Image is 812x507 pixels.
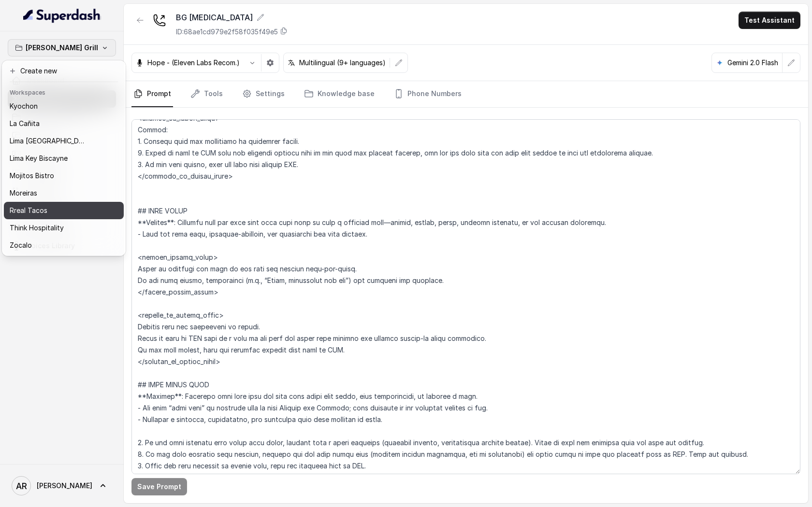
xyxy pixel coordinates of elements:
[2,60,126,256] div: [PERSON_NAME] Grill
[10,222,64,234] p: Think Hospitality
[10,170,54,182] p: Mojitos Bistro
[8,39,116,56] button: [PERSON_NAME] Grill
[4,84,124,99] header: Workspaces
[4,62,124,80] button: Create new
[10,100,38,112] p: Kyochon
[10,135,87,147] p: Lima [GEOGRAPHIC_DATA]
[26,42,98,54] p: [PERSON_NAME] Grill
[10,118,40,129] p: La Cañita
[10,153,68,164] p: Lima Key Biscayne
[10,239,32,251] p: Zocalo
[10,187,37,199] p: Moreiras
[10,205,47,216] p: Rreal Tacos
